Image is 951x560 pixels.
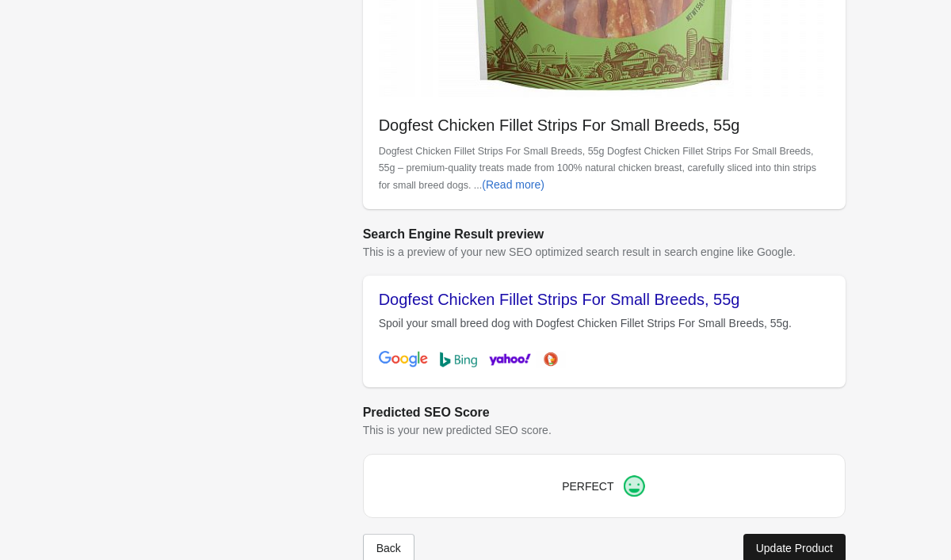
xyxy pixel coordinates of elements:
[363,403,846,422] h2: Predicted SEO Score
[363,225,846,244] h2: Search Engine Result preview
[363,246,796,258] span: This is a preview of your new SEO optimized search result in search engine like Google.
[379,146,816,191] span: Dogfest Chicken Fillet Strips For Small Breeds, 55g Dogfest Chicken Fillet Strips For Small Breed...
[363,424,552,436] span: This is your new predicted SEO score.
[475,170,551,199] button: (Read more)
[379,317,792,330] span: Spoil your small breed dog with Dogfest Chicken Fillet Strips For Small Breeds, 55g.
[489,348,531,371] img: yahoo-cf26812ce9192cbb6d8fdd3b07898d376d74e5974f6533aaba4bf5d5b451289c.png
[376,542,401,554] div: Back
[379,114,830,136] p: Dogfest Chicken Fillet Strips For Small Breeds, 55g
[379,291,740,308] span: Dogfest Chicken Fillet Strips For Small Breeds, 55g
[622,474,647,498] img: happy.png
[379,351,428,368] img: google-7db8ea4f97d2f7e91f6dc04224da29ca421b9c864e7b870c42f5917e299b1774.png
[536,351,565,368] img: duckduckgo-9296ea666b33cc21a1b3646608c049a2adb471023ec4547030f9c0888b093ea3.png
[482,178,544,191] div: (Read more)
[562,480,613,493] span: PERFECT
[756,542,833,554] div: Update Product
[440,352,477,368] img: bing-b792579f80685e49055916f9e67a0c8ab2d0b2400f22ee539d8172f7144135be.png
